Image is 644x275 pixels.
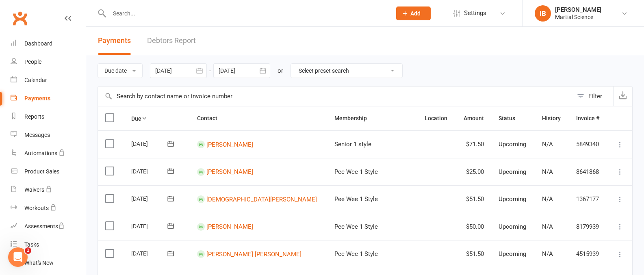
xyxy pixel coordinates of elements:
a: Reports [11,108,86,126]
th: Contact [190,106,327,130]
a: Dashboard [11,35,86,53]
div: [DATE] [131,247,169,260]
a: Messages [11,126,86,144]
button: Due date [98,63,143,78]
td: 8179939 [569,213,607,240]
div: [DATE] [131,137,169,150]
div: Assessments [24,223,65,230]
div: Tasks [24,241,39,248]
a: [PERSON_NAME] [206,223,253,230]
div: [DATE] [131,165,169,178]
th: Invoice # [569,106,607,130]
td: 5849340 [569,130,607,158]
td: $71.50 [455,130,491,158]
input: Search... [107,8,386,19]
div: Martial Science [555,13,601,21]
iframe: Intercom live chat [8,247,28,267]
span: Senior 1 style [334,141,371,148]
a: Assessments [11,217,86,236]
div: Product Sales [24,168,59,175]
td: 8641868 [569,158,607,186]
a: [PERSON_NAME] [206,141,253,148]
span: N/A [542,223,553,230]
a: Product Sales [11,162,86,181]
span: Pee Wee 1 Style [334,195,378,203]
div: Automations [24,150,57,156]
th: Status [491,106,534,130]
button: Add [396,6,431,20]
span: N/A [542,250,553,258]
a: Waivers [11,181,86,199]
a: Clubworx [10,8,30,28]
span: Upcoming [499,250,526,258]
div: Reports [24,113,44,120]
div: Dashboard [24,40,52,47]
span: 1 [25,247,31,254]
a: Workouts [11,199,86,217]
span: Upcoming [499,195,526,203]
th: Membership [327,106,417,130]
span: Settings [464,4,486,22]
div: [DATE] [131,220,169,232]
div: Waivers [24,186,44,193]
div: Messages [24,132,50,138]
button: Filter [573,87,613,106]
div: IB [535,5,551,22]
div: Workouts [24,205,49,211]
td: $25.00 [455,158,491,186]
span: Pee Wee 1 Style [334,223,378,230]
span: Pee Wee 1 Style [334,168,378,175]
span: N/A [542,168,553,175]
span: Add [410,10,421,17]
span: Upcoming [499,223,526,230]
span: Pee Wee 1 Style [334,250,378,258]
td: $51.50 [455,185,491,213]
span: Payments [98,36,131,45]
div: People [24,58,41,65]
a: Tasks [11,236,86,254]
th: Location [417,106,455,130]
a: Calendar [11,71,86,89]
div: [DATE] [131,192,169,205]
span: N/A [542,195,553,203]
a: Payments [11,89,86,108]
div: or [278,66,283,76]
a: [DEMOGRAPHIC_DATA][PERSON_NAME] [206,195,317,203]
td: $50.00 [455,213,491,240]
td: 4515939 [569,240,607,268]
a: [PERSON_NAME] [206,168,253,175]
th: History [535,106,569,130]
a: [PERSON_NAME] [PERSON_NAME] [206,250,301,258]
button: Payments [98,27,131,55]
span: Upcoming [499,141,526,148]
th: Amount [455,106,491,130]
td: $51.50 [455,240,491,268]
a: People [11,53,86,71]
div: Filter [588,91,602,101]
div: What's New [24,260,54,266]
th: Due [124,106,190,130]
a: Debtors Report [147,27,196,55]
div: Calendar [24,77,47,83]
a: What's New [11,254,86,272]
div: [PERSON_NAME] [555,6,601,13]
input: Search by contact name or invoice number [98,87,573,106]
a: Automations [11,144,86,162]
span: N/A [542,141,553,148]
span: Upcoming [499,168,526,175]
div: Payments [24,95,50,102]
td: 1367177 [569,185,607,213]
